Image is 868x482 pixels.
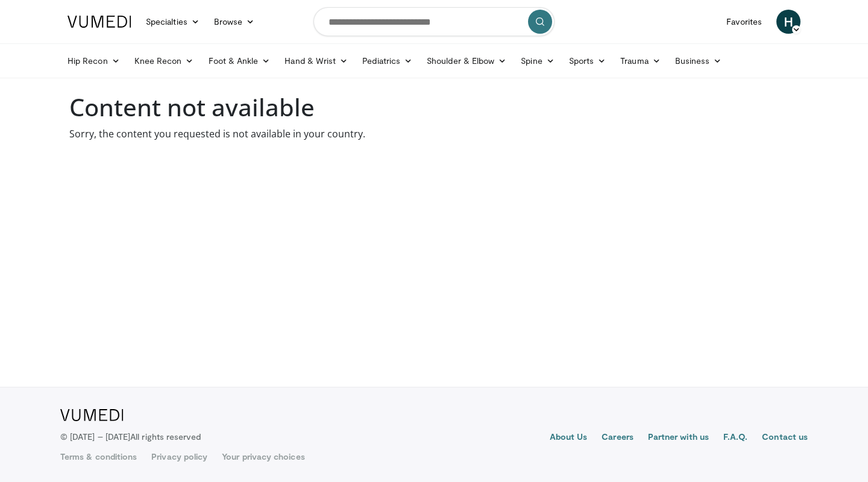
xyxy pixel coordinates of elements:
a: Specialties [139,10,207,34]
a: Pediatrics [355,49,420,73]
a: Foot & Ankle [201,49,278,73]
a: Privacy policy [151,451,207,463]
a: Sports [562,49,614,73]
input: Search topics, interventions [313,7,555,36]
a: Your privacy choices [222,451,304,463]
a: Careers [602,431,634,445]
h1: Content not available [69,93,799,122]
a: Browse [207,10,262,34]
span: All rights reserved [130,431,201,442]
a: Hand & Wrist [277,49,355,73]
a: Partner with us [648,431,709,445]
a: Favorites [719,10,769,34]
a: Knee Recon [127,49,201,73]
a: F.A.Q. [723,431,747,445]
img: VuMedi Logo [68,16,131,28]
a: Trauma [613,49,668,73]
a: About Us [550,431,588,445]
p: © [DATE] – [DATE] [60,431,201,443]
p: Sorry, the content you requested is not available in your country. [69,127,799,141]
a: Shoulder & Elbow [420,49,514,73]
a: Spine [514,49,561,73]
a: Hip Recon [60,49,127,73]
a: Contact us [762,431,808,445]
a: Terms & conditions [60,451,137,463]
a: Business [668,49,729,73]
a: H [776,10,800,34]
img: VuMedi Logo [60,409,124,421]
